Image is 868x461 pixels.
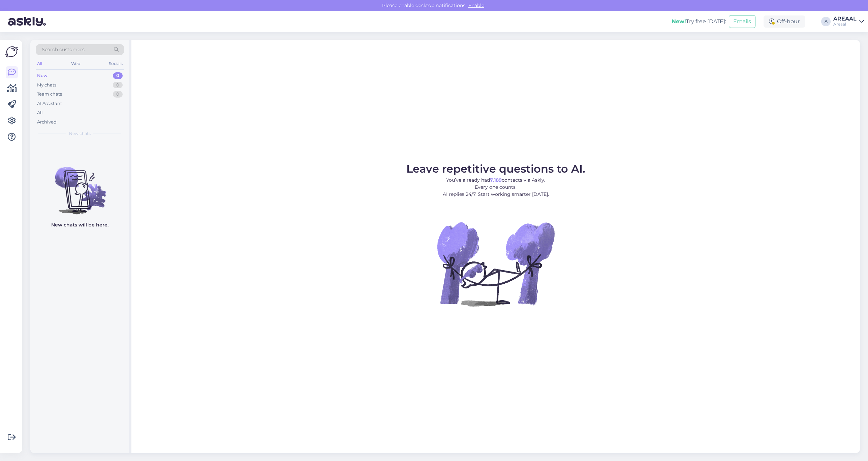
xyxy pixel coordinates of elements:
[833,22,857,27] div: Areaal
[833,16,857,22] div: AREAAL
[435,203,556,324] img: No Chat active
[833,16,864,27] a: AREAALAreaal
[30,155,129,215] img: No chats
[113,91,123,98] div: 0
[37,100,62,107] div: AI Assistant
[729,15,755,28] button: Emails
[51,221,108,228] p: New chats will be here.
[37,82,56,88] div: My chats
[406,162,585,175] span: Leave repetitive questions to AI.
[107,59,124,68] div: Socials
[70,59,82,68] div: Web
[36,59,43,68] div: All
[113,72,123,79] div: 0
[42,46,85,53] span: Search customers
[466,2,486,8] span: Enable
[490,177,502,183] b: 7,189
[37,109,43,116] div: All
[672,18,686,25] b: New!
[37,72,48,79] div: New
[672,17,726,26] div: Try free [DATE]:
[5,45,18,58] img: Askly Logo
[764,15,805,28] div: Off-hour
[821,17,831,26] div: A
[406,177,585,198] p: You’ve already had contacts via Askly. Every one counts. AI replies 24/7. Start working smarter [...
[37,91,62,98] div: Team chats
[69,131,91,137] span: New chats
[37,119,57,126] div: Archived
[113,82,123,88] div: 0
